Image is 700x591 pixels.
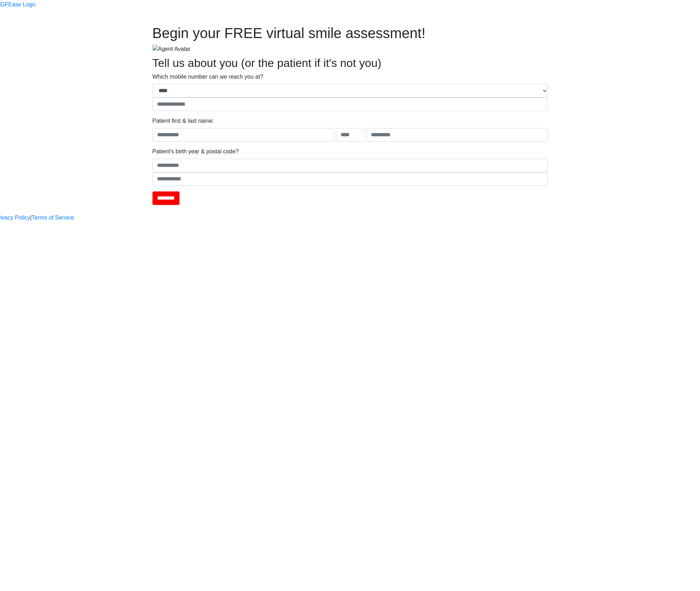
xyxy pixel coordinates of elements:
[152,25,548,42] h1: Begin your FREE virtual smile assessment!
[30,213,32,222] a: |
[32,213,74,222] a: Terms of Service
[152,117,214,125] label: Patient first & last name:
[152,147,239,156] label: Patient's birth year & postal code?
[152,56,548,70] h2: Tell us about you (or the patient if it's not you)
[152,45,191,53] img: Agent Avatar
[152,73,263,81] label: Which mobile number can we reach you at?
